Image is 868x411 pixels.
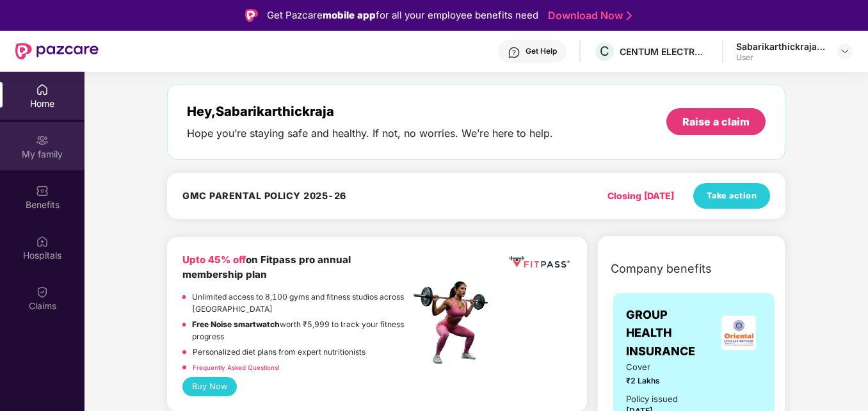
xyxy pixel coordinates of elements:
[736,40,826,52] div: Sabarikarthickraja N
[693,183,770,209] button: Take action
[682,115,750,129] div: Raise a claim
[507,252,572,273] img: fppp.png
[607,189,674,203] div: Closing [DATE]
[182,377,236,396] button: Buy Now
[193,346,366,359] p: Personalized diet plans from expert nutritionists
[245,9,258,22] img: Logo
[600,44,609,59] span: C
[267,8,538,23] div: Get Pazcare for all your employee benefits need
[707,189,757,202] span: Take action
[548,9,628,22] a: Download Now
[611,260,712,278] span: Company benefits
[187,104,553,119] div: Hey, Sabarikarthickraja
[182,254,351,281] b: on Fitpass pro annual membership plan
[626,360,685,374] span: Cover
[15,43,99,60] img: New Pazcare Logo
[36,286,49,298] img: svg+xml;base64,PHN2ZyBpZD0iQ2xhaW0iIHhtbG5zPSJodHRwOi8vd3d3LnczLm9yZy8yMDAwL3N2ZyIgd2lkdGg9IjIwIi...
[626,375,685,387] span: ₹2 Lakhs
[193,364,280,371] a: Frequently Asked Questions!
[36,134,49,147] img: svg+xml;base64,PHN2ZyB3aWR0aD0iMjAiIGhlaWdodD0iMjAiIHZpZXdCb3g9IjAgMCAyMCAyMCIgZmlsbD0ibm9uZSIgeG...
[410,278,499,367] img: fpp.png
[627,9,632,22] img: Stroke
[323,9,376,21] strong: mobile app
[626,392,678,406] div: Policy issued
[620,45,709,58] div: CENTUM ELECTRONICS LIMITED
[36,83,49,96] img: svg+xml;base64,PHN2ZyBpZD0iSG9tZSIgeG1sbnM9Imh0dHA6Ly93d3cudzMub3JnLzIwMDAvc3ZnIiB3aWR0aD0iMjAiIG...
[182,254,246,266] b: Upto 45% off
[192,319,409,343] p: worth ₹5,999 to track your fitness progress
[182,189,346,202] h4: GMC PARENTAL POLICY 2025-26
[36,184,49,197] img: svg+xml;base64,PHN2ZyBpZD0iQmVuZWZpdHMiIHhtbG5zPSJodHRwOi8vd3d3LnczLm9yZy8yMDAwL3N2ZyIgd2lkdGg9Ij...
[187,127,553,140] div: Hope you’re staying safe and healthy. If not, no worries. We’re here to help.
[192,319,280,329] strong: Free Noise smartwatch
[526,46,557,56] div: Get Help
[736,52,826,63] div: User
[626,306,716,360] span: GROUP HEALTH INSURANCE
[192,291,410,316] p: Unlimited access to 8,100 gyms and fitness studios across [GEOGRAPHIC_DATA]
[508,46,520,59] img: svg+xml;base64,PHN2ZyBpZD0iSGVscC0zMngzMiIgeG1sbnM9Imh0dHA6Ly93d3cudzMub3JnLzIwMDAvc3ZnIiB3aWR0aD...
[840,46,850,56] img: svg+xml;base64,PHN2ZyBpZD0iRHJvcGRvd24tMzJ4MzIiIHhtbG5zPSJodHRwOi8vd3d3LnczLm9yZy8yMDAwL3N2ZyIgd2...
[721,316,756,350] img: insurerLogo
[36,235,49,248] img: svg+xml;base64,PHN2ZyBpZD0iSG9zcGl0YWxzIiB4bWxucz0iaHR0cDovL3d3dy53My5vcmcvMjAwMC9zdmciIHdpZHRoPS...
